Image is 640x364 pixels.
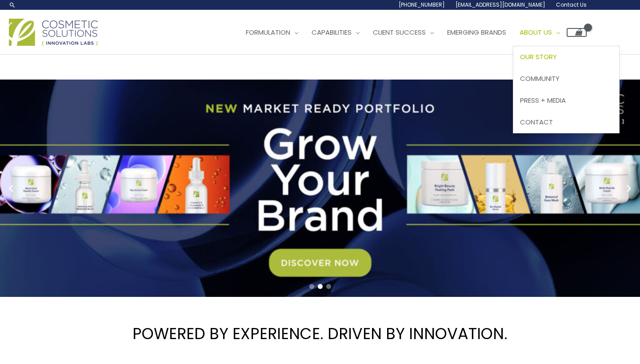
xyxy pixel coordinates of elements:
[232,19,587,46] nav: Site Navigation
[622,182,636,195] button: Next slide
[366,19,440,46] a: Client Success
[305,19,366,46] a: Capabilities
[399,1,445,8] span: [PHONE_NUMBER]
[318,284,323,289] span: Go to slide 2
[520,96,566,105] span: Press + Media
[520,117,553,127] span: Contact
[246,28,290,37] span: Formulation
[513,46,619,68] a: Our Story
[4,182,18,195] button: Previous slide
[513,19,567,46] a: About Us
[520,52,557,61] span: Our Story
[440,19,513,46] a: Emerging Brands
[520,28,552,37] span: About Us
[513,89,619,111] a: Press + Media
[239,19,305,46] a: Formulation
[373,28,426,37] span: Client Success
[513,111,619,133] a: Contact
[309,284,314,289] span: Go to slide 1
[447,28,506,37] span: Emerging Brands
[9,19,98,46] img: Cosmetic Solutions Logo
[513,68,619,90] a: Community
[326,284,331,289] span: Go to slide 3
[556,1,587,8] span: Contact Us
[312,28,352,37] span: Capabilities
[456,1,545,8] span: [EMAIL_ADDRESS][DOMAIN_NAME]
[9,1,16,8] a: Search icon link
[520,74,560,83] span: Community
[567,28,587,37] a: View Shopping Cart, empty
